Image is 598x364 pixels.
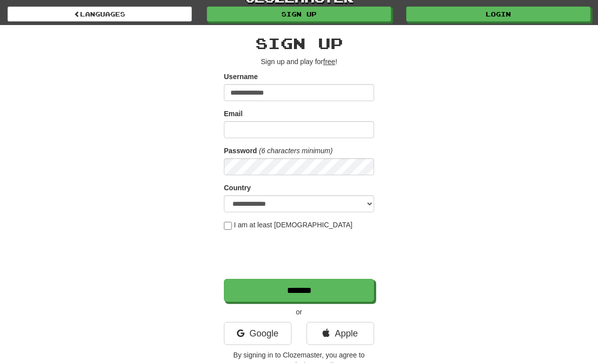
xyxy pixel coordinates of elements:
p: or [224,308,374,318]
iframe: reCAPTCHA [224,236,376,275]
a: Apple [307,323,374,346]
a: Languages [8,8,192,23]
input: I am at least [DEMOGRAPHIC_DATA] [224,223,232,231]
p: Sign up and play for ! [224,58,374,68]
u: free [323,59,335,67]
a: Sign up [207,8,391,23]
label: Email [224,110,242,120]
label: Username [224,73,258,83]
label: I am at least [DEMOGRAPHIC_DATA] [224,221,353,231]
em: (6 characters minimum) [259,148,333,156]
a: Google [224,323,291,346]
label: Password [224,147,257,157]
label: Country [224,184,251,194]
a: Login [406,8,590,23]
h2: Sign up [224,37,374,53]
